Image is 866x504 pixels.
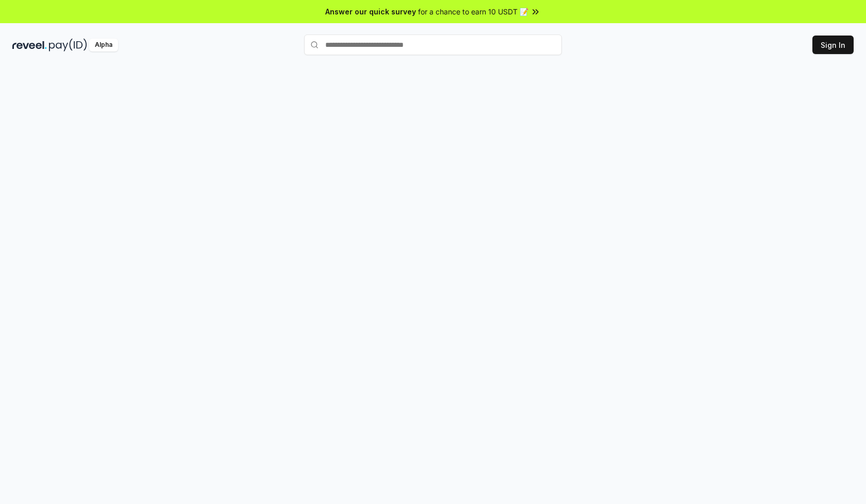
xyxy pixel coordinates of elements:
[12,39,47,51] img: reveel_dark
[89,39,118,51] div: Alpha
[325,6,416,17] span: Answer our quick survey
[812,36,854,54] button: Sign In
[49,39,87,51] img: pay_id
[418,6,528,17] span: for a chance to earn 10 USDT 📝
